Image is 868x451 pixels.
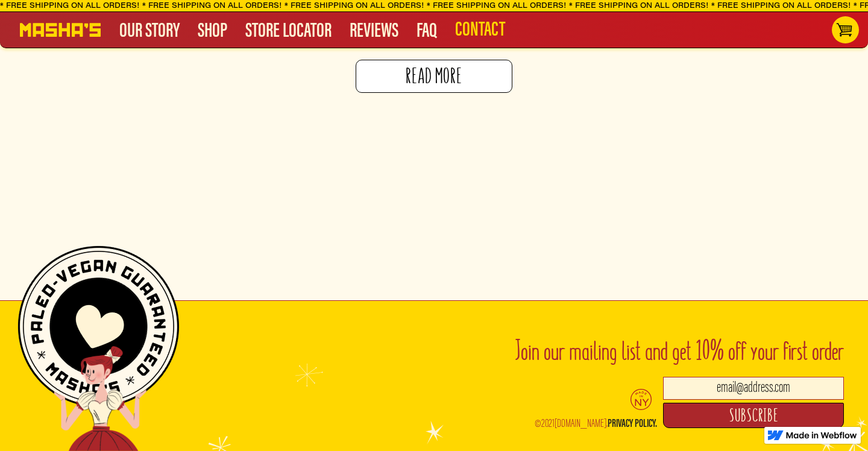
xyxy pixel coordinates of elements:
a: PRIVACY POLICY. [608,418,657,430]
a: STORE LOCATOR [236,22,341,37]
input: email@address.com [663,377,844,400]
strong: . [606,418,608,430]
form: Email Form [663,377,844,428]
a: FAQ [407,22,446,37]
h1: Join our mailing list and get 10% off your first order [217,333,844,367]
input: SUBSCRIBE [663,403,844,428]
div: * FREE SHIPPING ON ALL ORDERS! [141,1,280,11]
a: our story [110,22,189,37]
a: home [20,23,101,37]
a: [DOMAIN_NAME] [555,419,606,430]
a: SHOP [189,22,236,37]
img: Made in Webflow [786,432,857,439]
div: * FREE SHIPPING ON ALL ORDERS! [568,1,707,11]
a: CONTACT [446,22,514,37]
div: * FREE SHIPPING ON ALL ORDERS! [426,1,565,11]
strong: [DOMAIN_NAME] [555,418,606,430]
strong: ©2021 [535,418,555,430]
div: * FREE SHIPPING ON ALL ORDERS! [710,1,849,11]
a: Open empty cart [832,16,859,43]
a: REVIEWS [341,22,407,37]
a: READ MORE [356,60,512,93]
div: * FREE SHIPPING ON ALL ORDERS! [283,1,423,11]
